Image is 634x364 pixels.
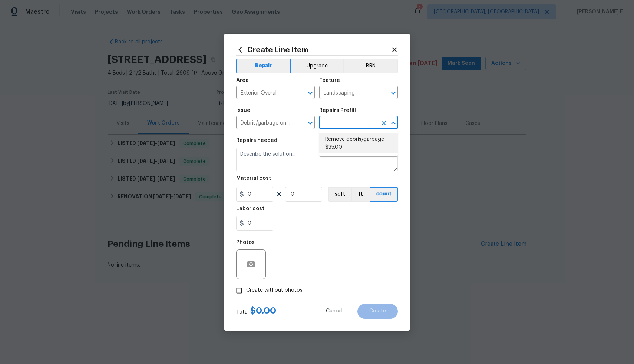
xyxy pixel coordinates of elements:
span: Create [369,308,386,314]
h5: Area [236,78,249,83]
h5: Photos [236,240,255,245]
button: Open [388,88,399,98]
button: Close [388,118,399,128]
button: Repair [236,59,291,73]
button: sqft [328,187,351,202]
button: ft [351,187,370,202]
span: Cancel [326,308,343,314]
span: $ 0.00 [250,306,276,315]
h5: Issue [236,108,250,113]
button: Create [357,304,398,319]
h5: Repairs needed [236,138,277,143]
h2: Create Line Item [236,46,391,54]
button: Open [305,118,316,128]
button: Upgrade [291,59,344,73]
button: count [370,187,398,202]
h5: Repairs Prefill [319,108,356,113]
button: BRN [343,59,398,73]
li: Remove debris/garbage $35.00 [319,133,398,153]
h5: Feature [319,78,340,83]
span: Create without photos [246,287,303,294]
div: Total [236,307,276,316]
h5: Material cost [236,176,271,181]
h5: Labor cost [236,206,264,211]
button: Open [305,88,316,98]
button: Clear [379,118,389,128]
button: Cancel [314,304,354,319]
